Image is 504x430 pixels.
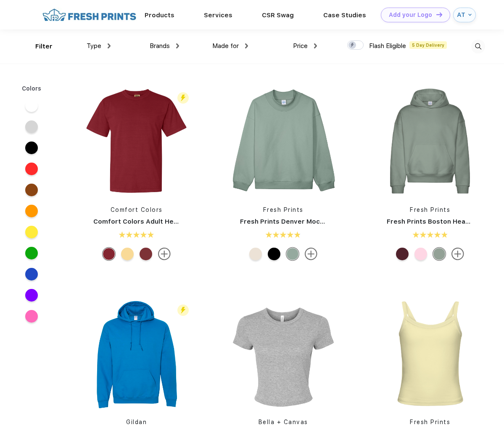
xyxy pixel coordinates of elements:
img: more.svg [305,248,317,260]
div: Burgundy [396,248,409,260]
a: Products [145,11,174,19]
img: more.svg [158,248,171,260]
img: desktop_search.svg [471,40,485,53]
img: more.svg [451,248,464,260]
div: Filter [35,42,53,51]
div: Brick [140,248,152,260]
img: dropdown.png [176,43,179,48]
div: Butter [121,248,134,260]
img: func=resize&h=266 [227,297,339,409]
a: Fresh Prints [410,419,450,425]
img: arrow_down_blue.svg [468,13,472,16]
a: Bella + Canvas [259,419,308,425]
span: Made for [212,42,239,50]
div: Crimson [103,248,115,260]
img: func=resize&h=266 [374,297,486,409]
div: AT [457,11,466,19]
img: fo%20logo%202.webp [40,8,139,22]
a: Comfort Colors Adult Heavyweight T-Shirt [93,218,231,225]
div: Black [268,248,280,260]
div: Pink [414,248,427,260]
img: flash_active_toggle.svg [177,304,189,316]
img: func=resize&h=266 [227,85,339,197]
div: Colors [16,84,48,93]
span: Price [293,42,308,50]
img: func=resize&h=266 [374,85,486,197]
a: Fresh Prints [263,206,303,213]
img: dropdown.png [314,43,317,48]
div: Buttermilk [249,248,262,260]
img: func=resize&h=266 [81,85,193,197]
img: dropdown.png [245,43,248,48]
img: flash_active_toggle.svg [177,92,189,104]
a: Comfort Colors [111,206,163,213]
div: Sage Green [433,248,446,260]
span: 5 Day Delivery [409,41,447,49]
img: dropdown.png [108,43,111,48]
div: Add your Logo [389,11,432,19]
img: DT [436,12,442,17]
a: Fresh Prints Denver Mock Neck Heavyweight Sweatshirt [240,218,422,225]
a: Gildan [126,419,147,425]
span: Brands [150,42,170,50]
a: Fresh Prints [410,206,450,213]
img: func=resize&h=266 [81,297,193,409]
span: Flash Eligible [369,42,406,50]
div: Sage Green [286,248,299,260]
span: Type [87,42,101,50]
